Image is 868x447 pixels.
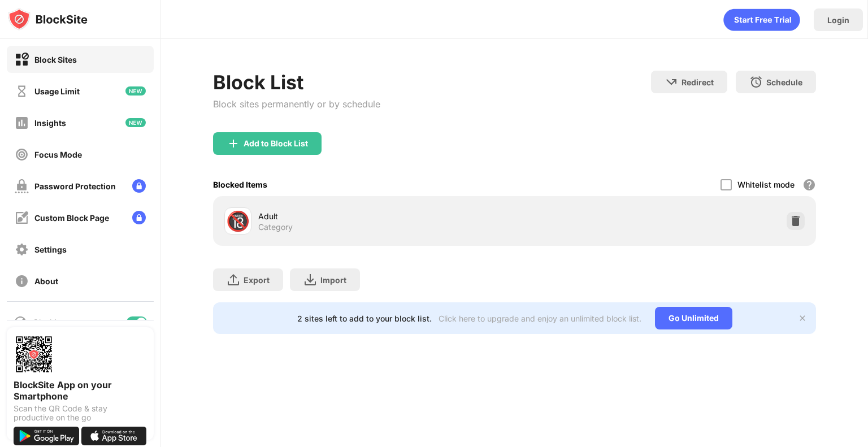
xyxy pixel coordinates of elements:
[320,275,346,285] div: Import
[439,314,641,323] div: Click here to upgrade and enjoy an unlimited block list.
[258,210,514,222] div: Adult
[226,210,250,233] div: 🔞
[827,15,849,25] div: Login
[132,179,146,193] img: lock-menu.svg
[244,139,308,148] div: Add to Block List
[213,71,380,94] div: Block List
[655,307,732,329] div: Go Unlimited
[15,116,29,130] img: insights-off.svg
[213,98,380,110] div: Block sites permanently or by schedule
[682,77,714,87] div: Redirect
[132,211,146,224] img: lock-menu.svg
[14,404,147,422] div: Scan the QR Code & stay productive on the go
[14,315,27,329] img: blocking-icon.svg
[15,242,29,257] img: settings-off.svg
[34,86,80,96] div: Usage Limit
[34,150,82,159] div: Focus Mode
[723,8,800,31] div: animation
[15,211,29,225] img: customize-block-page-off.svg
[81,427,147,445] img: download-on-the-app-store.svg
[34,245,67,254] div: Settings
[34,55,77,64] div: Block Sites
[766,77,802,87] div: Schedule
[34,213,109,223] div: Custom Block Page
[15,84,29,98] img: time-usage-off.svg
[125,118,146,127] img: new-icon.svg
[34,276,58,286] div: About
[15,147,29,162] img: focus-off.svg
[34,118,66,128] div: Insights
[737,180,795,189] div: Whitelist mode
[125,86,146,96] img: new-icon.svg
[14,379,147,402] div: BlockSite App on your Smartphone
[15,53,29,67] img: block-on.svg
[798,314,807,323] img: x-button.svg
[258,222,293,232] div: Category
[34,181,116,191] div: Password Protection
[15,179,29,193] img: password-protection-off.svg
[8,8,88,31] img: logo-blocksite.svg
[14,427,79,445] img: get-it-on-google-play.svg
[34,318,66,327] div: Blocking
[15,274,29,288] img: about-off.svg
[213,180,267,189] div: Blocked Items
[297,314,432,323] div: 2 sites left to add to your block list.
[244,275,270,285] div: Export
[14,334,54,375] img: options-page-qr-code.png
